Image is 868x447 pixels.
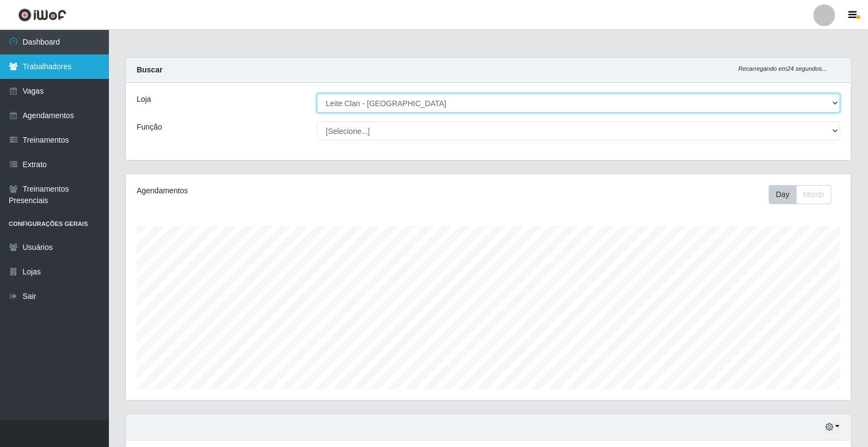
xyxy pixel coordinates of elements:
[738,65,827,72] i: Recarregando em 24 segundos...
[137,121,162,133] label: Função
[769,185,840,204] div: Toolbar with button groups
[18,8,66,22] img: CoreUI Logo
[137,65,162,74] strong: Buscar
[769,185,832,204] div: First group
[796,185,832,204] button: Month
[137,185,420,197] div: Agendamentos
[769,185,797,204] button: Day
[137,94,151,105] label: Loja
